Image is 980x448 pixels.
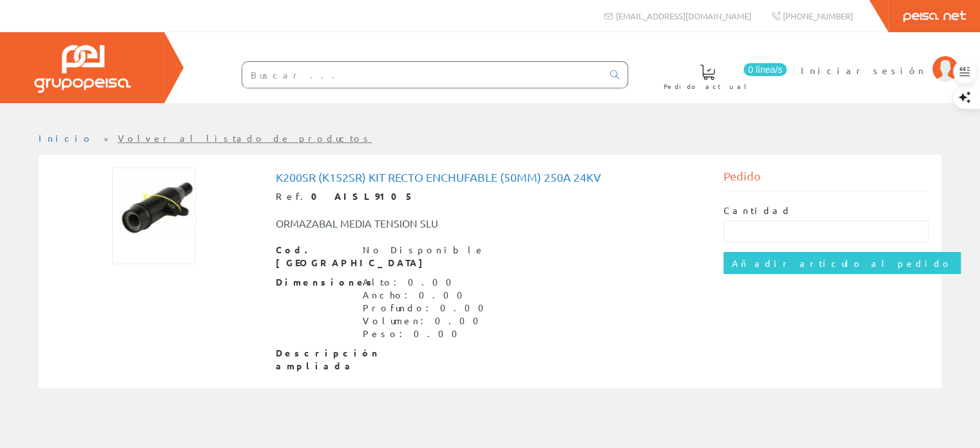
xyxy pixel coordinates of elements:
span: [PHONE_NUMBER] [783,10,853,21]
div: No Disponible [363,244,485,257]
span: 0 línea/s [744,63,787,76]
div: Pedido [724,168,928,191]
div: Alto: 0.00 [363,276,492,289]
a: Iniciar sesión [801,54,958,66]
label: Cantidad [724,204,792,217]
input: Buscar ... [242,62,602,88]
img: Grupo Peisa [34,45,131,93]
span: Descripción ampliada [276,347,353,373]
strong: 0 AISL9105 [311,190,414,202]
div: Profundo: 0.00 [363,302,492,315]
span: Pedido actual [664,80,751,93]
span: Cod. [GEOGRAPHIC_DATA] [276,244,353,269]
div: Ref. [276,190,705,203]
div: Ancho: 0.00 [363,289,492,302]
h1: K200Sr (K152Sr) Kit recto enchufable (50mm) 250a 24kv [276,171,705,184]
a: Volver al listado de productos [118,132,372,144]
span: [EMAIL_ADDRESS][DOMAIN_NAME] [616,10,751,21]
span: Iniciar sesión [801,64,926,77]
span: Dimensiones [276,276,353,289]
div: Volumen: 0.00 [363,315,492,327]
div: Peso: 0.00 [363,327,492,340]
div: ORMAZABAL MEDIA TENSION SLU [266,216,528,231]
input: Añadir artículo al pedido [724,252,961,274]
a: Inicio [39,132,93,144]
img: Foto artículo K200Sr (K152Sr) Kit recto enchufable (50mm) 250a 24kv (129.43548387097x150) [112,168,195,264]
